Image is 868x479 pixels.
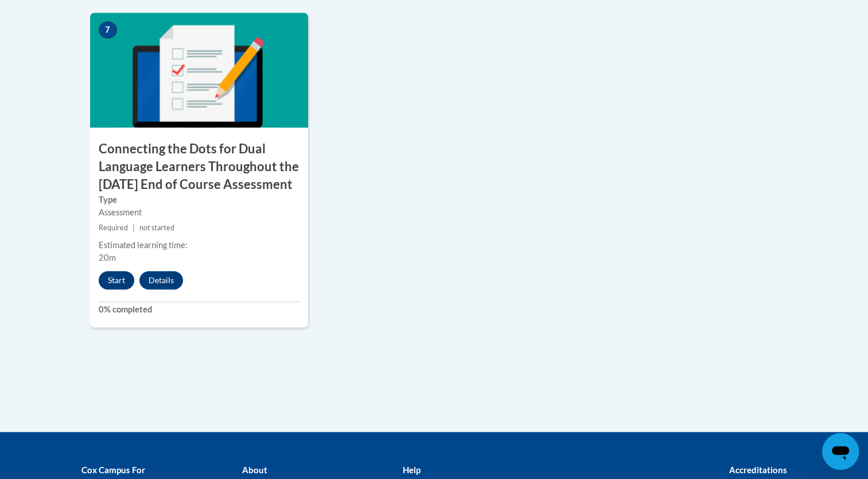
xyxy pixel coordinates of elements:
span: Required [99,223,128,232]
button: Details [139,271,183,289]
h3: Connecting the Dots for Dual Language Learners Throughout the [DATE] End of Course Assessment [90,140,308,193]
span: not started [139,223,174,232]
img: Course Image [90,13,308,128]
b: Accreditations [729,465,787,475]
label: 0% completed [99,303,299,316]
div: Assessment [99,206,299,219]
label: Type [99,194,299,206]
b: Help [402,465,420,475]
div: Estimated learning time: [99,239,299,252]
span: 7 [99,21,117,38]
span: | [133,223,135,232]
b: Cox Campus For [81,465,145,475]
b: About [242,465,267,475]
span: 20m [99,253,116,262]
iframe: Button to launch messaging window [822,433,859,470]
button: Start [99,271,134,289]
